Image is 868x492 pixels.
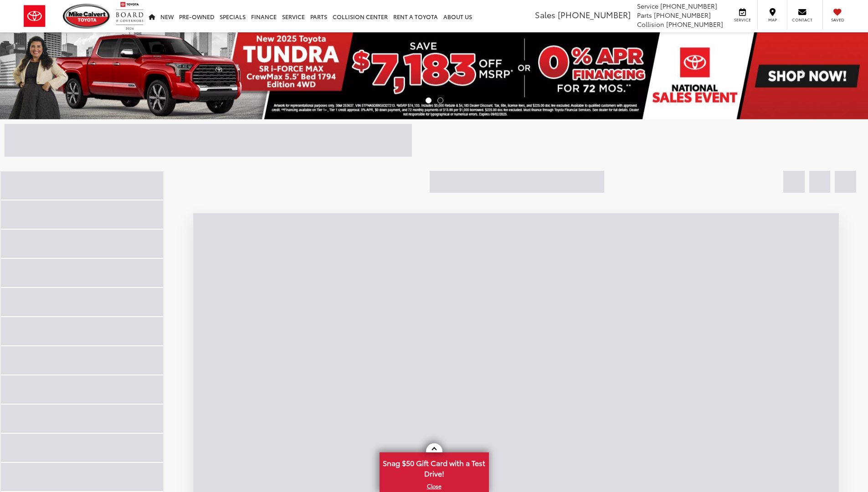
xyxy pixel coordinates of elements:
[792,17,812,23] span: Contact
[558,9,631,20] span: [PHONE_NUMBER]
[637,1,658,10] span: Service
[666,20,723,29] span: [PHONE_NUMBER]
[762,17,782,23] span: Map
[637,10,652,20] span: Parts
[654,10,711,20] span: [PHONE_NUMBER]
[827,17,847,23] span: Saved
[660,1,717,10] span: [PHONE_NUMBER]
[732,17,753,23] span: Service
[637,20,664,29] span: Collision
[380,453,488,481] span: Snag $50 Gift Card with a Test Drive!
[63,4,111,29] img: Mike Calvert Toyota
[535,9,555,20] span: Sales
